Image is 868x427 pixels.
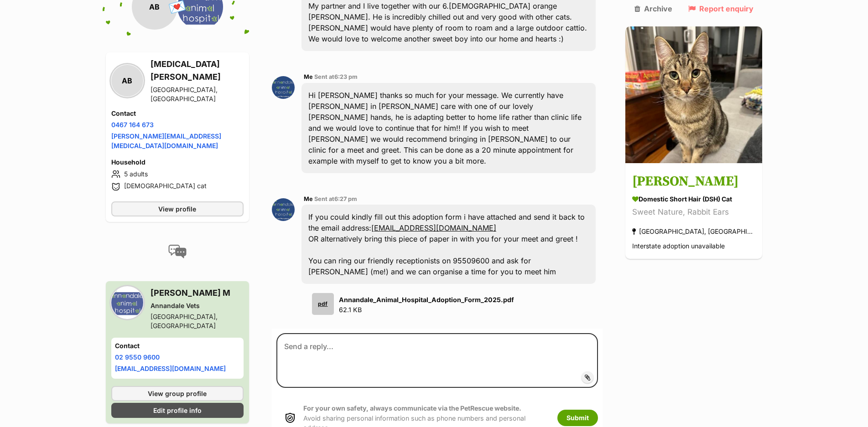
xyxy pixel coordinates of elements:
[111,201,244,216] a: View profile
[111,386,244,401] a: View group profile
[272,198,295,221] img: Emalee M profile pic
[303,404,521,412] strong: For your own safety, always communicate via the PetRescue website.
[111,65,143,97] div: AB
[111,121,154,129] a: 0467 164 673
[632,206,755,219] div: Sweet Nature, Rabbit Ears
[334,195,357,202] span: 6:27 pm
[301,83,596,173] div: Hi [PERSON_NAME] thanks so much for your message. We currently have [PERSON_NAME] in [PERSON_NAME...
[314,73,358,80] span: Sent at
[625,165,762,259] a: [PERSON_NAME] Domestic Short Hair (DSH) Cat Sweet Nature, Rabbit Ears [GEOGRAPHIC_DATA], [GEOGRAP...
[632,172,755,192] h3: [PERSON_NAME]
[557,410,598,426] button: Submit
[272,76,295,99] img: Emalee M profile pic
[632,226,755,238] div: [GEOGRAPHIC_DATA], [GEOGRAPHIC_DATA]
[151,312,244,330] div: [GEOGRAPHIC_DATA], [GEOGRAPHIC_DATA]
[634,5,672,13] a: Archive
[158,204,196,214] span: View profile
[111,287,143,319] img: Annandale Vets profile pic
[334,73,358,80] span: 6:23 pm
[151,85,244,103] div: [GEOGRAPHIC_DATA], [GEOGRAPHIC_DATA]
[688,5,754,13] a: Report enquiry
[151,58,244,83] h3: [MEDICAL_DATA][PERSON_NAME]
[312,293,334,315] div: pdf
[371,223,496,232] a: [EMAIL_ADDRESS][DOMAIN_NAME]
[115,365,226,372] a: [EMAIL_ADDRESS][DOMAIN_NAME]
[314,195,357,202] span: Sent at
[632,242,725,250] span: Interstate adoption unavailable
[115,353,160,361] a: 02 9550 9600
[339,306,362,314] span: 62.1 KB
[111,181,244,192] li: [DEMOGRAPHIC_DATA] cat
[168,245,187,258] img: conversation-icon-4a6f8262b818ee0b60e3300018af0b2d0b884aa5de6e9bcb8d3d4eeb1a70a7c4.svg
[308,293,334,315] a: pdf
[111,403,244,418] a: Edit profile info
[625,26,762,163] img: Greg
[153,406,202,415] span: Edit profile info
[111,109,244,118] h4: Contact
[148,389,207,398] span: View group profile
[111,158,244,167] h4: Household
[632,195,755,204] div: Domestic Short Hair (DSH) Cat
[339,296,514,304] strong: Annandale_Animal_Hospital_Adoption_Form_2025.pdf
[151,287,244,299] h3: [PERSON_NAME] M
[111,169,244,180] li: 5 adults
[301,205,596,284] div: If you could kindly fill out this adoption form i have attached and send it back to the email add...
[111,132,221,149] a: [PERSON_NAME][EMAIL_ADDRESS][MEDICAL_DATA][DOMAIN_NAME]
[115,341,240,350] h4: Contact
[304,73,313,80] span: Me
[151,301,244,310] div: Annandale Vets
[304,195,313,202] span: Me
